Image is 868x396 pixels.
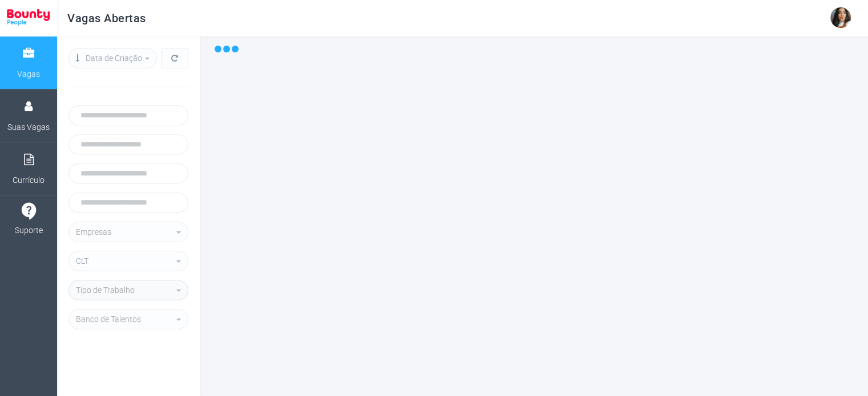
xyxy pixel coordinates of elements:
span: Currículo [13,170,45,190]
button: Data de Criação descrecente [68,48,157,68]
h4: Vagas Abertas [67,10,146,27]
img: Imagem do usuário no sistema. [830,7,851,28]
span: Vagas [17,64,40,84]
button: Banco de Talentos [68,309,188,329]
button: Empresas [68,222,188,242]
button: Tipo de Trabalho [68,280,188,300]
div: Banco de Talentos [76,312,174,326]
div: CLT [76,254,174,268]
div: Data de Criação descrecente [76,51,143,65]
div: Empresas [76,225,174,239]
span: Suporte [15,220,43,240]
img: icon-support.svg [21,202,37,220]
img: Imagem do logo da bounty people. [7,9,50,27]
button: CLT [68,251,188,271]
span: Suas Vagas [7,117,50,137]
div: Tipo de Trabalho [76,283,174,297]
